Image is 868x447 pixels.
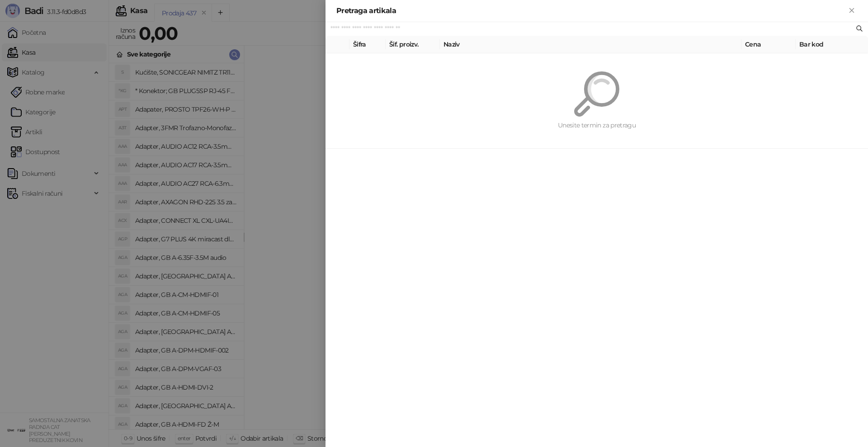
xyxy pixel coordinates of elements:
[574,71,619,117] img: Pretraga
[347,120,846,130] div: Unesite termin za pretragu
[846,5,857,16] button: Zatvori
[440,36,741,53] th: Naziv
[336,5,846,16] div: Pretraga artikala
[741,36,796,53] th: Cena
[386,36,440,53] th: Šif. proizv.
[349,36,386,53] th: Šifra
[796,36,868,53] th: Bar kod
